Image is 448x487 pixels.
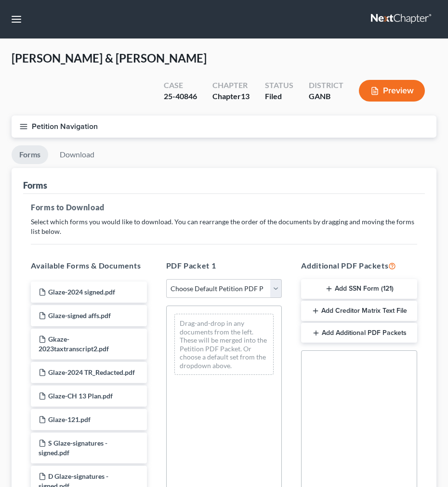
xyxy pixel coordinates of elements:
[31,217,417,236] p: Select which forms you would like to download. You can rearrange the order of the documents by dr...
[265,91,293,102] div: Filed
[265,80,293,91] div: Status
[12,115,436,138] button: Petition Navigation
[359,80,425,102] button: Preview
[23,179,47,191] div: Forms
[309,80,343,91] div: District
[48,311,111,320] span: Glaze-signed affs.pdf
[31,202,417,213] h5: Forms to Download
[39,335,109,353] span: Gkaze-2023taxtranscript2.pdf
[39,439,107,457] span: S Glaze-signatures - signed.pdf
[309,91,343,102] div: GANB
[52,145,102,164] a: Download
[301,323,417,343] button: Add Additional PDF Packets
[48,415,91,423] span: Glaze-121.pdf
[31,260,147,271] h5: Available Forms & Documents
[174,314,274,375] div: Drag-and-drop in any documents from the left. These will be merged into the Petition PDF Packet. ...
[241,91,250,101] span: 13
[48,368,135,376] span: Glaze-2024 TR_Redacted.pdf
[48,392,113,400] span: Glaze-CH 13 Plan.pdf
[212,91,250,102] div: Chapter
[301,301,417,321] button: Add Creditor Matrix Text File
[301,260,417,271] h5: Additional PDF Packets
[164,91,197,102] div: 25-40846
[301,279,417,299] button: Add SSN Form (121)
[48,288,115,296] span: Glaze-2024 signed.pdf
[12,145,48,164] a: Forms
[12,51,207,65] span: [PERSON_NAME] & [PERSON_NAME]
[166,260,282,271] h5: PDF Packet 1
[164,80,197,91] div: Case
[212,80,250,91] div: Chapter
